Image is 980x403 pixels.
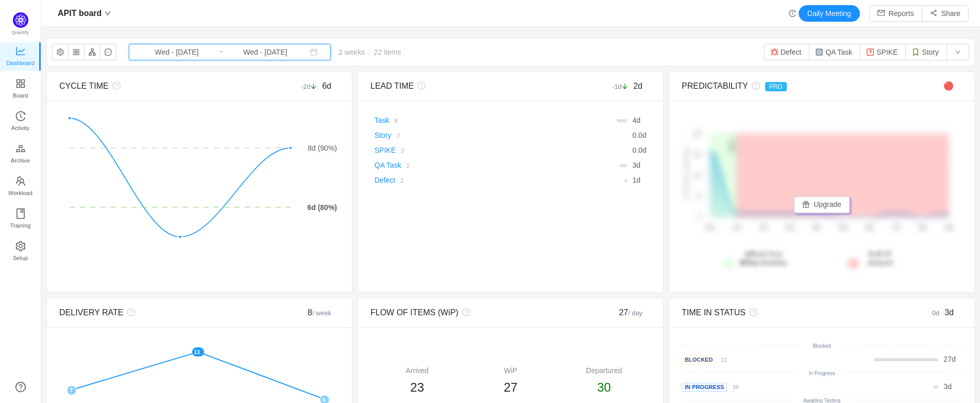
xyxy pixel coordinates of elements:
[410,380,424,394] span: 23
[839,224,846,232] tspan: 5d
[764,44,809,60] button: Defect
[6,53,35,73] span: Dashboard
[15,111,26,132] a: Activity
[813,224,819,232] tspan: 4d
[15,241,26,251] i: icon: setting
[395,176,403,184] a: 2
[740,259,787,267] span: probability
[581,307,651,319] div: 27
[15,143,26,154] i: icon: gold
[694,172,700,179] tspan: 10
[911,48,920,56] img: 11615
[632,131,646,139] span: d
[407,163,410,169] small: 2
[945,224,952,232] tspan: 9d
[682,356,716,364] span: Blocked
[633,82,643,90] span: 2d
[401,161,410,169] a: 2
[745,250,753,258] strong: 1d
[765,82,787,91] span: PRO
[612,83,633,90] small: -1d
[15,46,26,67] a: Dashboard
[15,208,26,219] i: icon: book
[866,48,874,56] img: 11604
[375,116,390,124] a: Task
[632,161,640,169] span: d
[15,144,26,165] a: Archive
[13,12,28,28] img: Quantify
[84,44,100,60] button: icon: apartment
[748,82,760,90] i: icon: question-circle
[868,250,893,267] span: delayed
[68,44,85,60] button: icon: appstore
[459,308,470,316] i: icon: question-circle
[740,250,787,267] span: lead time
[375,176,395,184] a: Defect
[632,176,636,184] span: 1
[13,85,28,106] span: Board
[15,382,26,392] a: icon: question-circle
[932,309,944,317] small: 0d
[943,355,952,363] span: 27
[698,194,701,200] tspan: 5
[401,148,404,154] small: 3
[919,224,926,232] tspan: 8d
[124,308,136,316] i: icon: question-circle
[15,176,26,186] i: icon: team
[860,44,906,60] button: SPIKE
[943,82,954,90] span: 🔴
[15,79,26,100] a: Board
[943,382,952,391] span: d
[759,224,766,232] tspan: 2d
[375,146,396,154] a: SPIKE
[786,224,793,232] tspan: 3d
[8,183,32,203] span: Workload
[809,44,860,60] button: QA Task
[866,224,873,232] tspan: 6d
[396,146,404,154] a: 3
[224,46,307,58] input: End date
[922,5,969,22] button: icon: share-altShare
[905,44,947,60] button: Story
[597,380,611,394] span: 30
[557,365,651,376] div: Departured
[389,116,397,124] a: 8
[869,5,922,22] button: icon: mailReports
[312,309,331,317] small: / week
[944,308,954,317] span: 3d
[15,241,26,262] a: Setup
[892,224,899,232] tspan: 7d
[374,48,401,56] span: 22 items
[13,248,28,268] span: Setup
[370,307,581,319] div: FLOW OF ITEMS (WiP)
[105,10,111,17] i: icon: down
[869,250,891,258] strong: 5 of 17
[370,82,414,90] span: LEAD TIME
[815,48,823,56] img: 11600
[100,44,116,60] button: icon: message
[632,146,642,154] span: 0.0
[947,44,969,60] button: icon: down
[694,131,700,137] tspan: 20
[706,224,713,232] tspan: 0d
[746,308,757,316] i: icon: question-circle
[716,355,727,363] a: 11
[375,131,392,139] a: Story
[11,150,30,171] span: Archive
[943,382,948,391] span: 3
[135,46,218,58] input: Start date
[632,146,646,154] span: d
[943,355,955,363] span: d
[109,82,121,90] i: icon: question-circle
[628,309,643,317] small: / day
[799,5,860,22] button: Daily Meeting
[414,82,426,90] i: icon: question-circle
[694,152,700,158] tspan: 15
[331,48,409,56] span: 2 weeks
[740,259,754,267] strong: 80%
[52,44,69,60] button: icon: setting
[682,80,892,92] div: PREDICTABILITY
[632,116,636,124] span: 4
[770,48,779,56] img: 11603
[733,224,740,232] tspan: 1d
